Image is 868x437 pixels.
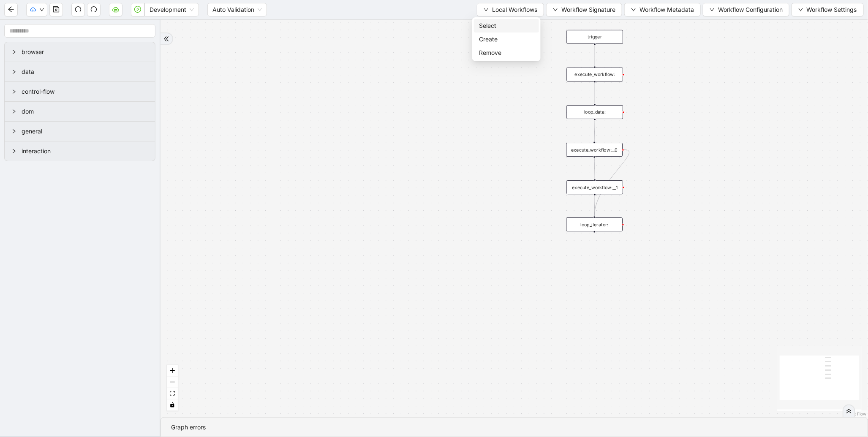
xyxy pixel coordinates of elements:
span: down [39,7,44,12]
span: right [11,109,16,114]
button: undo [71,3,85,16]
button: zoom out [167,377,178,388]
span: cloud-upload [30,7,36,13]
span: right [11,49,16,54]
span: Workflow Signature [561,5,615,14]
span: Create [479,35,534,44]
button: downWorkflow Configuration [703,3,789,16]
div: control-flow [5,82,155,101]
span: undo [75,6,82,13]
span: right [11,129,16,134]
span: Workflow Configuration [718,5,783,14]
span: arrow-left [8,6,14,13]
div: general [5,122,155,141]
span: plus-circle [590,237,599,247]
button: zoom in [167,365,178,377]
span: browser [22,47,148,57]
span: Remove [479,48,534,57]
div: trigger [567,30,623,44]
span: cloud-server [112,6,119,13]
span: down [553,7,558,12]
div: browser [5,42,155,62]
span: general [22,127,148,136]
button: downWorkflow Metadata [624,3,701,16]
div: interaction [5,141,155,161]
div: loop_iterator: [566,217,623,231]
span: Select [479,21,534,30]
div: execute_workflow:__0 [566,143,623,157]
div: data [5,62,155,81]
button: cloud-server [109,3,122,16]
span: double-right [846,408,852,414]
span: dom [22,107,148,116]
span: control-flow [22,87,148,96]
button: downWorkflow Signature [546,3,622,16]
span: down [710,7,715,12]
span: Workflow Metadata [639,5,694,14]
button: cloud-uploaddown [26,3,47,16]
button: fit view [167,388,178,399]
button: play-circle [131,3,144,16]
div: loop_data: [567,105,623,119]
div: execute_workflow: [567,68,623,81]
button: downLocal Workflows [477,3,544,16]
button: downWorkflow Settings [792,3,864,16]
div: loop_iterator:plus-circle [566,217,623,231]
span: down [631,7,636,12]
span: right [11,69,16,74]
button: toggle interactivity [167,399,178,411]
div: execute_workflow:__1 [567,180,623,194]
span: Local Workflows [492,5,537,14]
div: dom [5,102,155,121]
span: right [11,149,16,154]
span: Development [150,3,194,16]
span: Workflow Settings [807,5,857,14]
div: Graph errors [171,423,857,432]
button: save [49,3,63,16]
span: down [484,7,489,12]
span: data [22,67,148,76]
span: double-right [163,36,169,42]
span: play-circle [134,6,141,13]
span: Auto Validation [212,3,262,16]
span: redo [90,6,97,13]
button: arrow-left [4,3,18,16]
button: redo [87,3,101,16]
g: Edge from execute_workflow:__0 to loop_iterator: [595,150,629,216]
span: right [11,89,16,94]
span: interaction [22,147,148,156]
span: save [53,6,60,13]
a: React Flow attribution [845,411,867,416]
span: down [798,7,803,12]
